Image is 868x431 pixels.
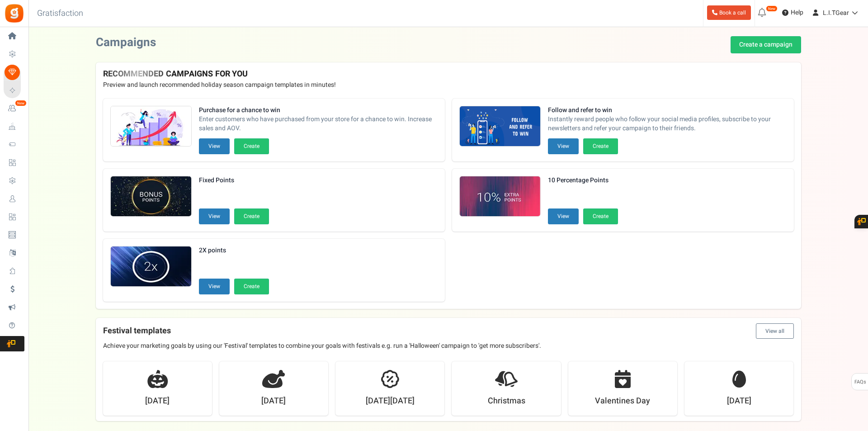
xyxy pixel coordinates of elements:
[756,323,794,339] button: View all
[460,106,540,147] img: Recommended Campaigns
[548,115,787,133] span: Instantly reward people who follow your social media profiles, subscribe to your newsletters and ...
[234,279,269,294] button: Create
[199,138,230,154] button: View
[103,81,794,90] p: Preview and launch recommended holiday season campaign templates in minutes!
[766,5,778,12] em: New
[548,208,579,224] button: View
[4,101,24,116] a: New
[111,176,191,217] img: Recommended Campaigns
[103,323,794,339] h4: Festival templates
[460,176,540,217] img: Recommended Campaigns
[731,36,801,53] a: Create a campaign
[234,138,269,154] button: Create
[103,341,794,350] p: Achieve your marketing goals by using our 'Festival' templates to combine your goals with festiva...
[778,5,807,20] a: Help
[15,100,27,106] em: New
[788,8,803,17] span: Help
[583,208,618,224] button: Create
[111,246,191,287] img: Recommended Campaigns
[199,208,230,224] button: View
[145,395,170,407] strong: [DATE]
[488,395,525,407] strong: Christmas
[366,395,415,407] strong: [DATE][DATE]
[261,395,286,407] strong: [DATE]
[199,176,269,185] strong: Fixed Points
[234,208,269,224] button: Create
[27,5,93,23] h3: Gratisfaction
[548,176,618,185] strong: 10 Percentage Points
[4,3,24,24] img: Gratisfaction
[103,70,794,79] h4: RECOMMENDED CAMPAIGNS FOR YOU
[199,106,438,115] strong: Purchase for a chance to win
[583,138,618,154] button: Create
[595,395,650,407] strong: Valentines Day
[199,246,269,255] strong: 2X points
[823,8,849,18] span: L.I.TGear
[199,115,438,133] span: Enter customers who have purchased from your store for a chance to win. Increase sales and AOV.
[199,279,230,294] button: View
[727,395,751,407] strong: [DATE]
[111,106,191,147] img: Recommended Campaigns
[96,36,156,49] h2: Campaigns
[548,106,787,115] strong: Follow and refer to win
[548,138,579,154] button: View
[707,5,751,20] a: Book a call
[854,374,866,391] span: FAQs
